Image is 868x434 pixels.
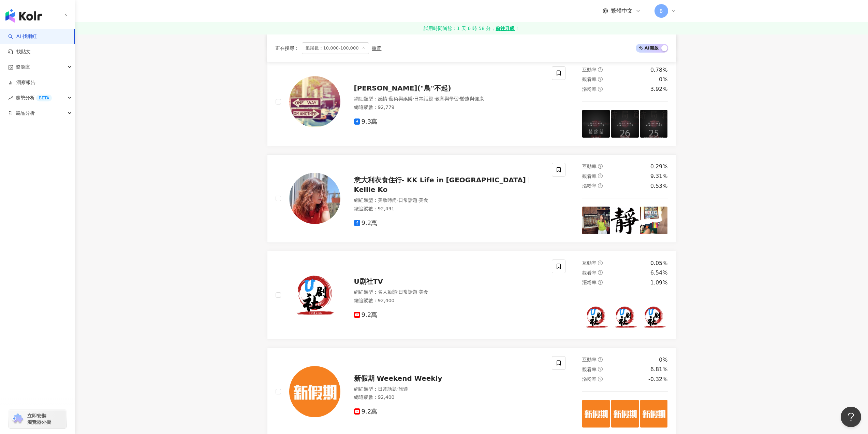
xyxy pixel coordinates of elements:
span: 9.3萬 [354,118,378,125]
a: chrome extension立即安裝 瀏覽器外掛 [9,410,66,428]
a: 洞察報告 [8,79,35,86]
div: 重置 [372,45,381,51]
span: 感情 [378,96,387,101]
span: 互動率 [582,67,597,72]
span: 繁體中文 [611,7,633,15]
img: post-image [640,110,668,138]
img: logo [5,9,42,23]
span: 意大利衣食住行- KK Life in [GEOGRAPHIC_DATA] [354,176,526,184]
div: BETA [36,95,52,101]
span: 立即安裝 瀏覽器外掛 [27,413,51,425]
div: 總追蹤數 ： 92,779 [354,104,544,111]
img: post-image [582,303,610,331]
span: 互動率 [582,357,597,362]
div: 0% [659,76,667,83]
img: KOL Avatar [289,269,340,321]
span: question-circle [598,183,603,188]
span: 日常話題 [378,386,397,392]
span: · [387,96,389,101]
span: question-circle [598,77,603,82]
span: 9.2萬 [354,311,378,319]
div: 網紅類型 ： [354,386,544,393]
span: 日常話題 [398,289,417,295]
span: question-circle [598,67,603,72]
div: 0.78% [650,66,668,74]
span: · [413,96,414,101]
span: · [417,289,419,295]
div: 總追蹤數 ： 92,400 [354,394,544,401]
img: post-image [611,400,639,428]
span: 教育與學習 [435,96,459,101]
div: 網紅類型 ： [354,96,544,102]
div: 網紅類型 ： [354,197,544,204]
span: [PERSON_NAME]("鳥"不起) [354,84,451,92]
span: 藝術與娛樂 [389,96,413,101]
span: · [459,96,460,101]
span: 9.2萬 [354,220,378,227]
span: 日常話題 [414,96,433,101]
span: 名人動態 [378,289,397,295]
img: KOL Avatar [289,173,340,224]
span: 旅遊 [398,386,408,392]
span: · [397,386,398,392]
a: KOL AvatarU剧社TV網紅類型：名人動態·日常話題·美食總追蹤數：92,4009.2萬互動率question-circle0.05%觀看率question-circle6.54%漲粉率q... [267,251,676,339]
span: rise [8,96,13,100]
span: question-circle [598,280,603,285]
span: U剧社TV [354,277,383,285]
span: 資源庫 [16,59,30,75]
span: question-circle [598,367,603,372]
img: KOL Avatar [289,76,340,127]
span: 觀看率 [582,367,597,372]
div: 6.54% [650,269,668,277]
span: 漲粉率 [582,183,597,188]
div: 總追蹤數 ： 92,491 [354,206,544,212]
span: 9.2萬 [354,408,378,415]
img: KOL Avatar [289,366,340,417]
img: chrome extension [11,414,24,424]
div: 0.29% [650,163,668,170]
span: question-circle [598,164,603,169]
span: 觀看率 [582,270,597,276]
span: 醫療與健康 [460,96,484,101]
span: · [417,197,419,203]
a: KOL Avatar意大利衣食住行- KK Life in [GEOGRAPHIC_DATA]Kellie Ko網紅類型：美妝時尚·日常話題·美食總追蹤數：92,4919.2萬互動率questi... [267,154,676,243]
img: post-image [582,110,610,138]
span: question-circle [598,377,603,381]
iframe: Help Scout Beacon - Open [841,407,861,427]
span: · [397,289,398,295]
div: -0.32% [648,376,668,383]
div: 總追蹤數 ： 92,400 [354,297,544,304]
div: 3.92% [650,85,668,93]
span: 正在搜尋 ： [275,45,299,51]
span: 觀看率 [582,76,597,82]
span: 新假期 Weekend Weekly [354,374,442,382]
a: 找貼文 [8,48,31,55]
span: 日常話題 [398,197,417,203]
span: · [397,197,398,203]
span: question-circle [598,261,603,265]
div: 1.09% [650,279,668,286]
span: 互動率 [582,260,597,266]
img: post-image [611,110,639,138]
span: 觀看率 [582,173,597,179]
div: 0.05% [650,260,668,267]
img: post-image [640,400,668,428]
span: 美食 [419,289,428,295]
strong: 前往升級 [496,25,515,32]
span: 競品分析 [16,106,35,121]
a: searchAI 找網紅 [8,33,37,40]
img: post-image [611,207,639,234]
span: 追蹤數：10,000-100,000 [302,42,369,54]
div: 9.31% [650,172,668,180]
div: 網紅類型 ： [354,289,544,296]
a: 試用時間尚餘：1 天 6 時 58 分，前往升級！ [75,22,868,34]
span: · [433,96,435,101]
div: 6.81% [650,366,668,373]
span: question-circle [598,270,603,275]
img: post-image [582,207,610,234]
span: 趨勢分析 [16,90,52,106]
span: 漲粉率 [582,86,597,92]
span: question-circle [598,357,603,362]
img: post-image [611,303,639,331]
span: question-circle [598,173,603,178]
